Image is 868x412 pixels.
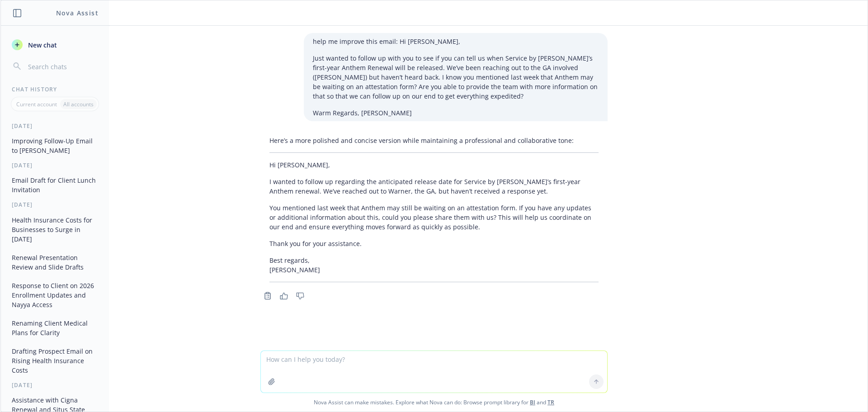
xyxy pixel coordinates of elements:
[8,278,102,312] button: Response to Client on 2026 Enrollment Updates and Nayya Access
[264,292,272,300] svg: Copy to clipboard
[269,136,599,145] p: Here’s a more polished and concise version while maintaining a professional and collaborative tone:
[4,393,864,412] span: Nova Assist can make mistakes. Explore what Nova can do: Browse prompt library for and
[16,100,57,108] p: Current account
[1,161,109,169] div: [DATE]
[8,173,102,197] button: Email Draft for Client Lunch Invitation
[1,122,109,130] div: [DATE]
[26,40,57,50] span: New chat
[26,60,98,73] input: Search chats
[269,239,599,248] p: Thank you for your assistance.
[313,53,599,101] p: Just wanted to follow up with you to see if you can tell us when Service by [PERSON_NAME]’s first...
[8,37,102,53] button: New chat
[8,344,102,378] button: Drafting Prospect Email on Rising Health Insurance Costs
[269,256,599,275] p: Best regards, [PERSON_NAME]
[8,213,102,246] button: Health Insurance Costs for Businesses to Surge in [DATE]
[8,133,102,158] button: Improving Follow-Up Email to [PERSON_NAME]
[269,177,599,196] p: I wanted to follow up regarding the anticipated release date for Service by [PERSON_NAME]’s first...
[530,398,535,406] a: BI
[313,37,599,46] p: help me improve this email: Hi [PERSON_NAME],
[293,289,307,302] button: Thumbs down
[8,250,102,275] button: Renewal Presentation Review and Slide Drafts
[313,108,599,118] p: Warm Regards, [PERSON_NAME]
[56,8,99,18] h1: Nova Assist
[269,203,599,232] p: You mentioned last week that Anthem may still be waiting on an attestation form. If you have any ...
[8,316,102,340] button: Renaming Client Medical Plans for Clarity
[269,160,599,170] p: Hi [PERSON_NAME],
[1,85,109,93] div: Chat History
[1,381,109,389] div: [DATE]
[63,100,94,108] p: All accounts
[1,201,109,208] div: [DATE]
[547,398,554,406] a: TR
